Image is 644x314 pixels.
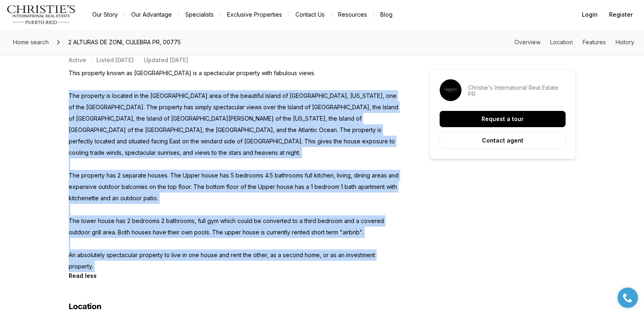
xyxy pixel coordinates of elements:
p: Active [69,57,86,63]
a: Skip to: Features [583,39,606,45]
a: Skip to: History [616,39,634,45]
span: Login [582,11,598,18]
p: Updated [DATE] [144,57,188,63]
p: This property known as [GEOGRAPHIC_DATA] is a spectacular property with fabulous views. The prope... [69,67,400,272]
a: Our Story [86,9,124,20]
a: Specialists [179,9,220,20]
h4: Location [69,302,102,312]
button: Contact agent [440,132,566,149]
a: Skip to: Overview [514,39,540,45]
nav: Page section menu [514,39,634,45]
a: Blog [374,9,399,20]
p: Contact agent [482,137,523,144]
a: Skip to: Location [550,39,573,45]
button: Login [577,6,603,23]
a: Home search [10,36,52,49]
button: Register [604,6,637,23]
button: Request a tour [440,111,566,127]
a: Resources [332,9,373,20]
a: Exclusive Properties [221,9,288,20]
p: Christie's International Real Estate PR [468,84,566,97]
p: Listed [DATE] [96,57,134,63]
span: Register [609,11,633,18]
span: Home search [13,39,49,45]
button: Read less [69,272,97,279]
span: 2 ALTURAS DE ZONI, CULEBRA PR, 00775 [65,36,184,49]
a: Our Advantage [125,9,178,20]
p: Request a tour [481,116,524,122]
button: Contact Us [289,9,331,20]
img: logo [7,5,76,24]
